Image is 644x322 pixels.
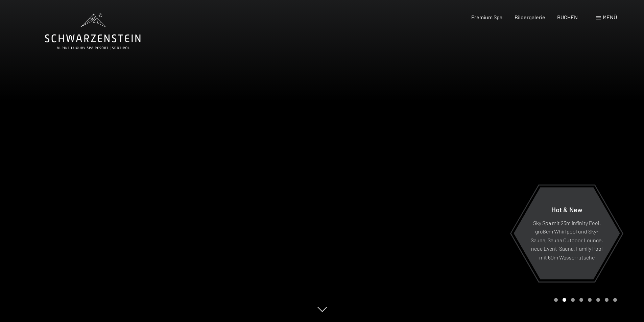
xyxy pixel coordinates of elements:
div: Carousel Page 6 [596,298,600,302]
div: Carousel Page 5 [588,298,592,302]
div: Carousel Page 1 [554,298,558,302]
span: Hot & New [551,205,582,213]
div: Carousel Page 7 [605,298,609,302]
a: BUCHEN [557,14,578,20]
a: Premium Spa [471,14,502,20]
div: Carousel Pagination [552,298,617,302]
div: Carousel Page 8 [613,298,617,302]
div: Carousel Page 4 [579,298,583,302]
div: Carousel Page 2 (Current Slide) [563,298,566,302]
div: Carousel Page 3 [571,298,575,302]
a: Hot & New Sky Spa mit 23m Infinity Pool, großem Whirlpool und Sky-Sauna, Sauna Outdoor Lounge, ne... [513,187,620,280]
a: Bildergalerie [515,14,545,20]
p: Sky Spa mit 23m Infinity Pool, großem Whirlpool und Sky-Sauna, Sauna Outdoor Lounge, neue Event-S... [530,218,603,262]
span: Menü [603,14,617,20]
